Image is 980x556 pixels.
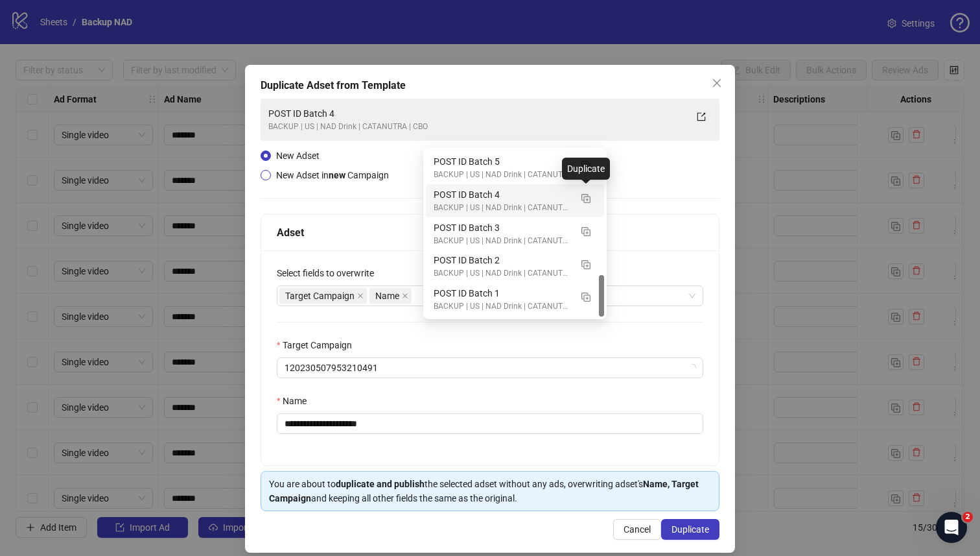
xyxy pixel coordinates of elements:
div: BACKUP | US | NAD Drink | CATANUTRA | CBO [434,169,570,181]
span: Target Campaign [285,289,355,303]
label: Target Campaign [277,338,360,352]
div: POST ID Batch 2 [426,250,604,283]
span: close [402,293,408,299]
div: BACKUP | US | NAD Drink | CATANUTRA | CBO [434,202,570,214]
div: POST ID Batch 3 [434,221,570,235]
button: Duplicate [576,286,596,307]
img: Duplicate [581,293,590,302]
button: Cancel [613,519,661,540]
button: Duplicate [576,253,596,274]
button: Duplicate [661,519,719,540]
span: 120230507953210491 [285,358,695,378]
span: Name [375,289,399,303]
span: Duplicate [671,524,709,535]
div: POST ID Batch 3 [426,217,604,250]
button: Close [706,73,727,93]
div: You are about to the selected adset without any ads, overwriting adset's and keeping all other fi... [269,477,711,505]
div: POST ID Batch 4 [434,187,570,202]
iframe: Intercom live chat [936,512,967,543]
img: Duplicate [581,194,590,203]
span: New Adset in Campaign [276,170,389,180]
div: POST ID Batch 1 [434,286,570,300]
div: Duplicate [562,158,610,180]
span: New Adset [276,151,320,161]
span: Cancel [624,524,651,535]
span: export [697,112,706,121]
div: BACKUP | US | NAD Drink | CATANUTRA | CBO [434,267,570,280]
div: POST ID Batch 5 [434,154,570,169]
button: Duplicate [576,221,596,241]
span: Name [369,288,412,304]
div: POST ID Batch 5 [426,151,604,184]
img: Duplicate [581,227,590,236]
div: POST ID Batch 4 [426,184,604,217]
span: Target Campaign [279,288,367,304]
div: POST ID Batch 4 [268,106,686,121]
label: Name [277,394,315,408]
strong: duplicate and publish [336,479,425,489]
div: POST ID Batch 1 [426,283,604,316]
input: Name [277,413,703,434]
span: close [357,293,364,299]
div: Duplicate Adset from Template [261,78,719,93]
div: BACKUP | US | NAD Drink | CATANUTRA | CBO [434,300,570,313]
span: close [712,78,722,88]
div: Adset [277,224,703,241]
div: BACKUP | US | NAD Drink | CATANUTRA | CBO [434,235,570,247]
button: Duplicate [576,187,596,208]
div: POST ID Batch 2 [434,253,570,267]
strong: Name, Target Campaign [269,479,699,503]
button: Duplicate [576,154,596,175]
span: 2 [962,512,973,522]
img: Duplicate [581,260,590,269]
label: Select fields to overwrite [277,266,382,280]
strong: new [329,170,345,180]
div: BACKUP | US | NAD Drink | CATANUTRA | CBO [268,121,686,133]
